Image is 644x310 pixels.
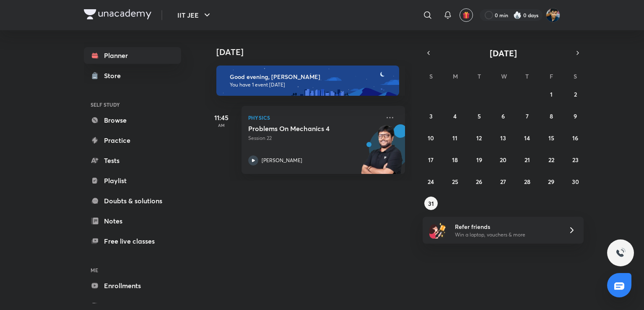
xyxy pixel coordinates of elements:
button: August 23, 2025 [569,153,582,166]
abbr: August 18, 2025 [452,156,458,164]
abbr: Saturday [574,72,577,80]
abbr: August 8, 2025 [550,112,553,120]
a: Practice [84,132,181,149]
abbr: August 11, 2025 [452,134,457,142]
h6: ME [84,263,181,277]
button: August 9, 2025 [569,109,582,123]
a: Company Logo [84,9,151,21]
button: August 18, 2025 [448,153,462,166]
a: Enrollments [84,277,181,294]
button: August 25, 2025 [448,175,462,188]
abbr: August 6, 2025 [501,112,505,120]
abbr: August 10, 2025 [428,134,434,142]
button: August 28, 2025 [520,175,534,188]
p: AM [205,123,238,128]
img: ttu [615,248,626,258]
a: Tests [84,152,181,169]
abbr: August 13, 2025 [500,134,506,142]
abbr: August 2, 2025 [574,90,577,98]
p: [PERSON_NAME] [262,157,302,164]
a: Doubts & solutions [84,192,181,209]
abbr: Monday [453,72,458,80]
abbr: Tuesday [478,72,481,80]
abbr: August 15, 2025 [548,134,554,142]
a: Browse [84,112,181,129]
img: referral [429,222,446,239]
button: August 16, 2025 [569,131,582,144]
p: Win a laptop, vouchers & more [455,231,558,239]
p: Session 22 [248,134,380,142]
img: unacademy [359,124,405,182]
button: August 7, 2025 [520,109,534,123]
button: August 27, 2025 [496,175,510,188]
h6: SELF STUDY [84,97,181,112]
abbr: August 29, 2025 [548,178,554,186]
abbr: August 9, 2025 [574,112,577,120]
abbr: August 14, 2025 [524,134,530,142]
abbr: August 3, 2025 [429,112,433,120]
button: August 3, 2025 [424,109,438,123]
abbr: August 1, 2025 [550,90,553,98]
abbr: August 24, 2025 [428,178,434,186]
abbr: Wednesday [501,72,507,80]
abbr: August 16, 2025 [572,134,578,142]
button: August 5, 2025 [473,109,486,123]
img: Company Logo [84,9,151,19]
a: Store [84,67,181,84]
h5: 11:45 [205,113,238,123]
button: August 22, 2025 [545,153,558,166]
button: August 29, 2025 [545,175,558,188]
button: August 21, 2025 [520,153,534,166]
button: August 12, 2025 [473,131,486,144]
img: avatar [462,11,470,19]
abbr: August 12, 2025 [476,134,482,142]
img: SHREYANSH GUPTA [546,8,560,22]
button: August 15, 2025 [545,131,558,144]
a: Free live classes [84,233,181,250]
abbr: August 31, 2025 [428,200,434,208]
button: August 20, 2025 [496,153,510,166]
div: Store [104,71,126,81]
a: Planner [84,47,181,64]
abbr: August 26, 2025 [476,178,482,186]
p: Physics [248,113,380,123]
abbr: August 21, 2025 [525,156,530,164]
abbr: August 7, 2025 [526,112,529,120]
abbr: August 4, 2025 [453,112,457,120]
abbr: Friday [550,72,553,80]
button: [DATE] [434,47,572,59]
p: You have 1 event [DATE] [230,81,392,88]
abbr: August 5, 2025 [478,112,481,120]
h6: Good evening, [PERSON_NAME] [230,73,392,81]
img: evening [216,66,399,96]
button: August 31, 2025 [424,197,438,210]
abbr: August 25, 2025 [452,178,458,186]
button: August 4, 2025 [448,109,462,123]
abbr: August 23, 2025 [572,156,579,164]
h6: Refer friends [455,222,558,231]
a: Notes [84,213,181,229]
button: August 14, 2025 [520,131,534,144]
button: August 2, 2025 [569,87,582,101]
button: IIT JEE [172,7,217,24]
abbr: August 17, 2025 [428,156,434,164]
button: August 1, 2025 [545,87,558,101]
button: avatar [460,8,473,22]
button: August 13, 2025 [496,131,510,144]
img: streak [513,11,522,19]
button: August 26, 2025 [473,175,486,188]
abbr: August 22, 2025 [548,156,554,164]
span: [DATE] [490,47,517,59]
abbr: August 30, 2025 [572,178,579,186]
button: August 30, 2025 [569,175,582,188]
a: Playlist [84,172,181,189]
abbr: August 27, 2025 [500,178,506,186]
button: August 17, 2025 [424,153,438,166]
button: August 24, 2025 [424,175,438,188]
abbr: Sunday [429,72,433,80]
button: August 11, 2025 [448,131,462,144]
button: August 6, 2025 [496,109,510,123]
abbr: Thursday [525,72,529,80]
h4: [DATE] [216,47,413,57]
abbr: August 28, 2025 [524,178,530,186]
